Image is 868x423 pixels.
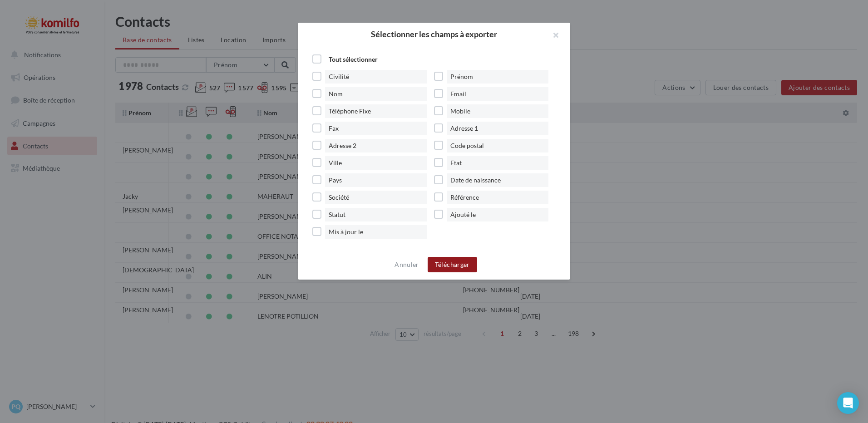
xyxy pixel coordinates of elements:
[325,225,427,239] span: Mis à jour le
[447,156,548,170] span: Etat
[325,53,381,66] span: Tout sélectionner
[325,87,427,101] span: Nom
[447,208,548,221] span: Ajouté le
[447,122,548,135] span: Adresse 1
[325,156,427,170] span: Ville
[447,104,548,118] span: Mobile
[325,70,427,84] span: Civilité
[325,122,427,135] span: Fax
[837,392,859,414] div: Open Intercom Messenger
[428,257,477,272] button: Télécharger
[325,173,427,187] span: Pays
[447,70,548,84] span: Prénom
[312,30,556,38] h2: Sélectionner les champs à exporter
[447,173,548,187] span: Date de naissance
[325,191,427,204] span: Société
[447,139,548,152] span: Code postal
[391,259,422,270] button: Annuler
[447,87,548,101] span: Email
[325,139,427,152] span: Adresse 2
[447,191,548,204] span: Référence
[325,104,427,118] span: Téléphone Fixe
[325,208,427,221] span: Statut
